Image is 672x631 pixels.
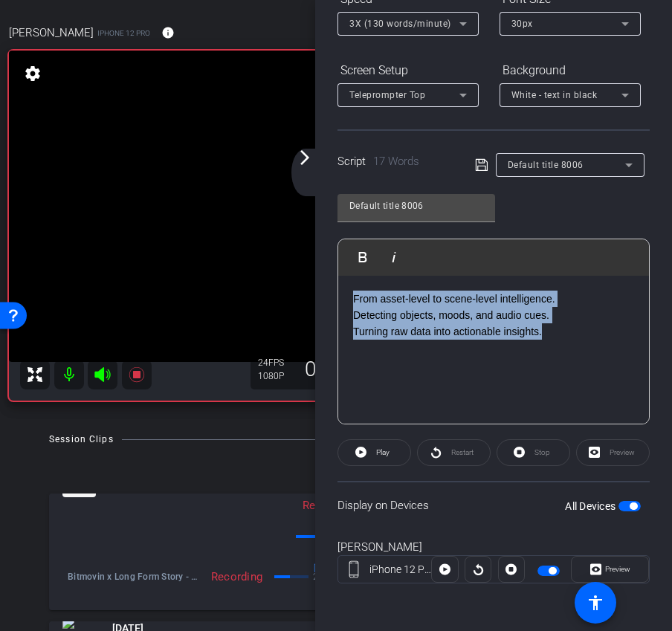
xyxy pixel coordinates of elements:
[349,19,451,29] span: 3X (130 words/minute)
[349,90,425,100] span: Teleprompter Top
[258,370,295,382] div: 1080P
[508,160,584,170] span: Default title 8006
[511,90,598,100] span: White - text in black
[161,26,175,39] mat-icon: info
[380,242,408,272] button: Italic (⌘I)
[296,149,314,166] mat-icon: arrow_forward_ios
[49,494,623,559] mat-expansion-panel-header: thumb-nail[DATE]Recording1
[22,65,43,82] mat-icon: settings
[295,497,360,514] div: Recording
[373,155,419,168] span: 17 Words
[511,19,533,29] span: 30px
[353,307,634,323] p: Detecting objects, moods, and audio cues.
[337,439,411,466] button: Play
[605,565,630,573] span: Preview
[349,242,377,272] button: Bold (⌘B)
[587,594,604,612] mat-icon: accessibility
[9,25,94,41] span: [PERSON_NAME]
[337,153,454,170] div: Script
[353,323,634,340] p: Turning raw data into actionable insights.
[565,499,618,514] label: All Devices
[337,539,650,556] div: [PERSON_NAME]
[295,357,395,382] div: 00:05:49
[369,562,432,577] div: iPhone 12 Pro
[97,27,150,39] span: iPhone 12 Pro
[353,291,634,307] p: From asset-level to scene-level intelligence.
[268,357,284,368] span: FPS
[49,559,623,610] div: thumb-nail[DATE]Recording1
[337,481,650,529] div: Display on Devices
[571,556,649,583] button: Preview
[258,357,295,369] div: 24
[500,58,641,83] div: Background
[49,432,114,447] div: Session Clips
[68,569,204,584] span: Bitmovin x Long Form Story - AI Scene Analysis - Agentic Tools - [PERSON_NAME].[PERSON_NAME]-bitm...
[337,58,479,83] div: Screen Setup
[376,448,390,456] span: Play
[349,197,483,215] input: Title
